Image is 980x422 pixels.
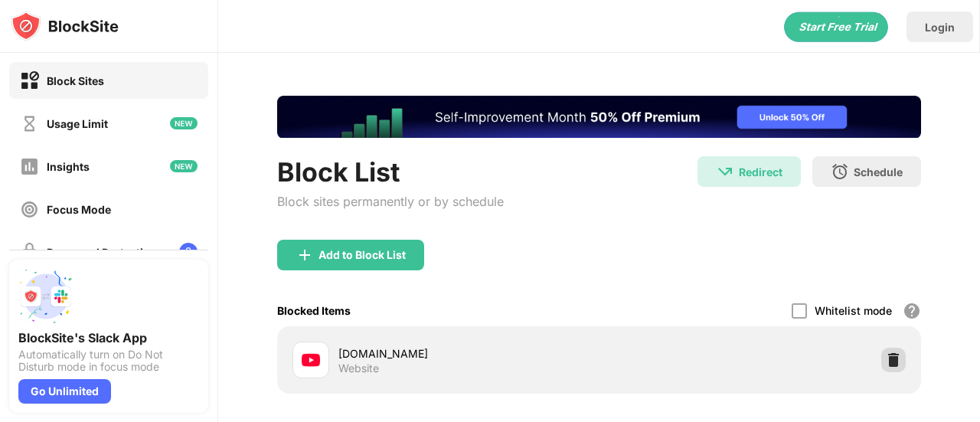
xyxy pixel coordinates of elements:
[170,160,198,172] img: new-icon.svg
[815,304,892,317] div: Whitelist mode
[47,246,157,259] div: Password Protection
[47,117,108,130] div: Usage Limit
[20,200,39,219] img: focus-off.svg
[277,304,351,317] div: Blocked Items
[20,243,39,262] img: password-protection-off.svg
[318,249,406,261] div: Add to Block List
[277,194,504,209] div: Block sites permanently or by schedule
[11,11,119,41] img: logo-blocksite.svg
[47,203,111,216] div: Focus Mode
[277,156,504,188] div: Block List
[338,345,599,361] div: [DOMAIN_NAME]
[170,117,198,129] img: new-icon.svg
[18,269,73,324] img: push-slack.svg
[18,330,199,345] div: BlockSite's Slack App
[179,243,198,261] img: lock-menu.svg
[739,165,782,178] div: Redirect
[854,165,903,178] div: Schedule
[18,379,111,404] div: Go Unlimited
[47,74,104,87] div: Block Sites
[302,351,320,369] img: favicons
[784,11,888,42] div: animation
[20,71,39,90] img: block-on.svg
[277,96,921,138] iframe: Banner
[18,348,199,373] div: Automatically turn on Do Not Disturb mode in focus mode
[47,160,90,173] div: Insights
[20,114,39,133] img: time-usage-off.svg
[925,21,955,34] div: Login
[338,361,379,375] div: Website
[20,157,39,176] img: insights-off.svg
